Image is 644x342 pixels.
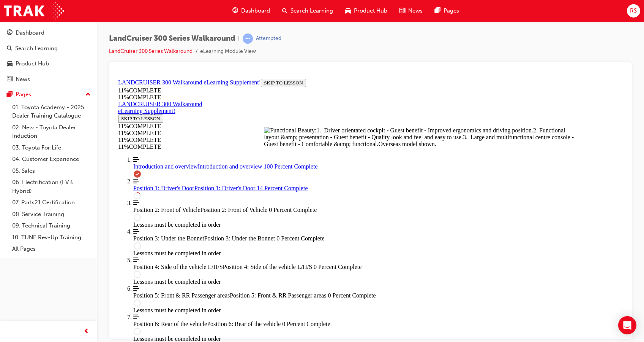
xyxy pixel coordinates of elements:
div: Dashboard [16,29,44,37]
div: Pages [16,90,31,99]
span: news-icon [399,6,405,16]
div: Product Hub [16,59,49,68]
span: news-icon [7,76,13,83]
a: Product Hub [3,57,94,71]
a: Dashboard [3,26,94,40]
a: 05. Sales [9,165,94,177]
span: prev-icon [84,327,89,336]
a: 08. Service Training [9,208,94,220]
span: LandCruiser 300 Series Walkaround [109,34,235,43]
a: All Pages [9,243,94,255]
a: car-iconProduct Hub [339,3,393,19]
span: guage-icon [232,6,238,16]
div: News [16,75,30,84]
a: 07. Parts21 Certification [9,197,94,208]
button: DashboardSearch LearningProduct HubNews [3,24,94,87]
a: 02. New - Toyota Dealer Induction [9,122,94,142]
li: eLearning Module View [200,47,256,56]
span: pages-icon [435,6,440,16]
a: News [3,72,94,86]
a: search-iconSearch Learning [276,3,339,19]
button: RS [627,4,640,17]
a: guage-iconDashboard [226,3,276,19]
span: Product Hub [354,6,387,15]
span: RS [630,6,637,15]
div: Attempted [256,35,281,42]
a: 06. Electrification (EV & Hybrid) [9,177,94,197]
span: car-icon [345,6,351,16]
span: car-icon [7,60,13,67]
span: Dashboard [241,6,270,15]
span: up-icon [85,90,91,100]
span: Search Learning [290,6,333,15]
a: 09. Technical Training [9,220,94,232]
a: 01. Toyota Academy - 2025 Dealer Training Catalogue [9,102,94,122]
span: News [408,6,423,15]
button: Pages [3,87,94,102]
a: Search Learning [3,41,94,56]
a: 03. Toyota For Life [9,142,94,154]
div: Search Learning [15,44,58,53]
span: search-icon [282,6,287,16]
span: search-icon [7,45,12,52]
a: news-iconNews [393,3,429,19]
span: learningRecordVerb_ATTEMPT-icon [243,33,253,44]
a: 10. TUNE Rev-Up Training [9,232,94,243]
span: guage-icon [7,30,13,37]
a: pages-iconPages [429,3,465,19]
span: | [238,34,240,43]
div: Open Intercom Messenger [618,316,636,334]
span: Pages [444,6,459,15]
a: 04. Customer Experience [9,153,94,165]
img: Trak [4,2,64,19]
span: pages-icon [7,91,13,98]
a: LandCruiser 300 Series Walkaround [109,48,193,54]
